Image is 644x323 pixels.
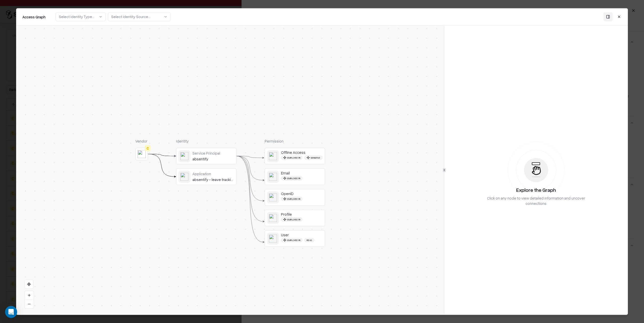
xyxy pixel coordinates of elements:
[516,186,556,194] div: Explore the Graph
[176,139,236,144] div: Identity
[22,14,46,20] div: Access Graph
[192,151,234,155] div: Service Principal
[281,238,302,242] span: Employee PII
[59,14,94,19] div: Select Identity Type...
[304,156,323,160] span: Sensitive
[145,145,151,151] div: C
[603,12,613,21] button: Toggle Panel
[486,196,586,206] div: Click on any node to view detailed information and uncover connections
[265,139,325,144] div: Permission
[281,171,323,175] div: Email
[192,171,234,176] div: Application
[281,156,302,160] span: Employee PII
[304,238,314,242] span: Read
[281,233,323,237] div: User
[281,197,302,201] span: Employee PII
[135,139,148,144] div: Vendor
[281,191,323,196] div: OpenID
[108,12,171,21] button: Select Identity Source...
[281,212,323,216] div: Profile
[192,157,234,161] div: absentify
[281,176,302,180] span: Employee PII
[56,12,106,21] button: Select Identity Type...
[192,177,234,182] div: absentify - leave tracking
[281,217,302,221] span: Employee PII
[281,150,323,155] div: Offline Access
[111,14,150,19] div: Select Identity Source...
